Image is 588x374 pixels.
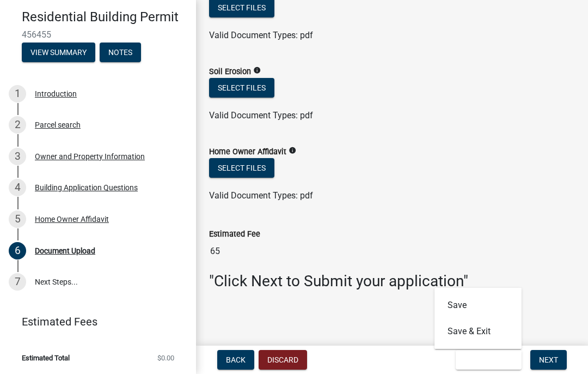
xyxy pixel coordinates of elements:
span: Back [226,355,246,364]
span: 456455 [22,29,174,40]
span: $0.00 [157,354,174,361]
div: 7 [9,273,26,291]
button: Select files [209,158,274,178]
h3: "Click Next to Submit your application" [209,272,575,291]
span: Valid Document Types: pdf [209,110,313,120]
a: Estimated Fees [9,311,179,333]
div: 6 [9,242,26,260]
wm-modal-confirm: Summary [22,49,95,57]
button: View Summary [22,43,95,62]
div: Parcel search [35,121,81,129]
button: Save & Exit [456,350,522,370]
label: Soil Erosion [209,68,251,76]
div: Building Application Questions [35,184,138,191]
button: Save [434,292,522,318]
button: Notes [100,43,141,62]
div: 5 [9,210,26,228]
div: 2 [9,116,26,134]
div: Owner and Property Information [35,153,145,160]
h4: Residential Building Permit [22,9,187,25]
div: Introduction [35,90,77,98]
i: info [289,147,296,154]
span: Valid Document Types: pdf [209,190,313,201]
button: Select files [209,78,274,98]
button: Discard [259,350,307,370]
wm-modal-confirm: Notes [100,49,141,57]
span: Estimated Total [22,354,70,361]
button: Next [530,350,567,370]
div: Home Owner Affidavit [35,215,109,223]
span: Valid Document Types: pdf [209,30,313,40]
label: Estimated Fee [209,231,260,238]
span: Save & Exit [464,355,506,364]
div: 1 [9,85,26,102]
div: Document Upload [35,247,95,255]
div: Save & Exit [434,288,522,349]
button: Back [217,350,254,370]
i: info [253,67,261,74]
button: Save & Exit [434,318,522,345]
div: 4 [9,179,26,196]
span: Next [539,355,558,364]
div: 3 [9,148,26,165]
label: Home Owner Affidavit [209,148,286,156]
